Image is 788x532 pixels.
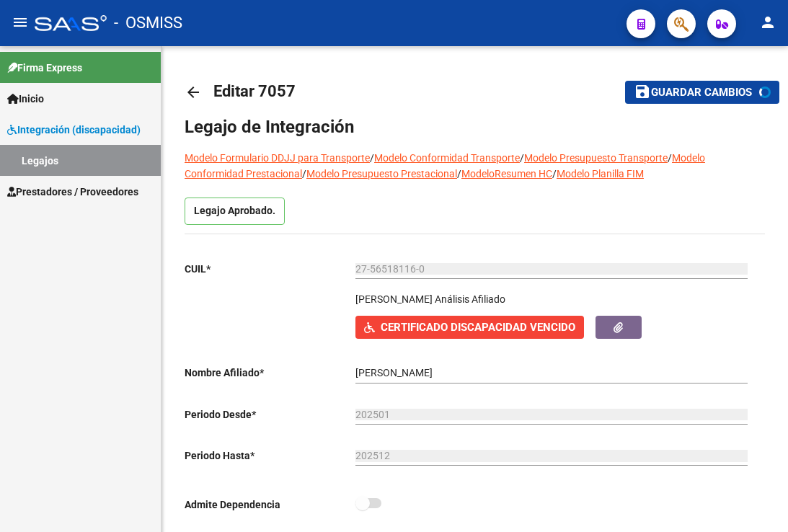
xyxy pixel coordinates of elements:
[12,14,29,31] mat-icon: menu
[524,152,668,164] a: Modelo Presupuesto Transporte
[435,291,505,307] div: Análisis Afiliado
[185,407,355,422] p: Periodo Desde
[185,261,355,277] p: CUIL
[651,87,752,99] span: Guardar cambios
[185,497,355,513] p: Admite Dependencia
[625,81,779,103] button: Guardar cambios
[185,115,765,138] h1: Legajo de Integración
[355,316,584,338] button: Certificado Discapacidad Vencido
[374,152,520,164] a: Modelo Conformidad Transporte
[185,448,355,464] p: Periodo Hasta
[355,291,433,307] p: [PERSON_NAME]
[213,82,296,100] span: Editar 7057
[114,7,182,39] span: - OSMISS
[185,365,355,381] p: Nombre Afiliado
[7,184,138,200] span: Prestadores / Proveedores
[461,168,552,179] a: ModeloResumen HC
[185,84,202,101] mat-icon: arrow_back
[381,322,575,334] span: Certificado Discapacidad Vencido
[185,198,285,225] p: Legajo Aprobado.
[739,483,774,518] iframe: Intercom live chat
[759,14,776,31] mat-icon: person
[7,122,141,138] span: Integración (discapacidad)
[7,60,82,76] span: Firma Express
[306,168,457,179] a: Modelo Presupuesto Prestacional
[634,83,651,100] mat-icon: save
[7,91,44,107] span: Inicio
[185,152,370,164] a: Modelo Formulario DDJJ para Transporte
[557,168,644,179] a: Modelo Planilla FIM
